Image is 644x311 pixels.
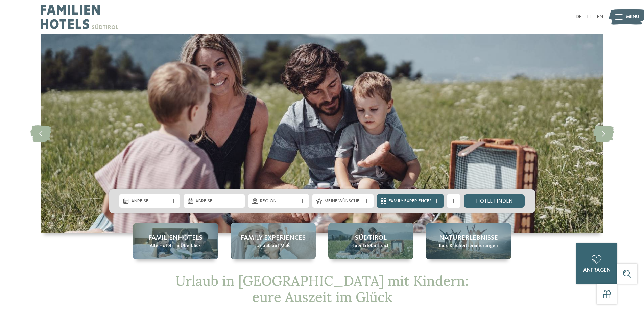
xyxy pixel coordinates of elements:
[439,243,498,249] span: Eure Kindheitserinnerungen
[150,243,201,249] span: Alle Hotels im Überblick
[131,198,169,205] span: Anreise
[583,268,611,273] span: anfragen
[355,233,387,243] span: Südtirol
[256,243,290,249] span: Urlaub auf Maß
[148,233,202,243] span: Familienhotels
[439,233,498,243] span: Naturerlebnisse
[575,14,582,20] a: DE
[328,223,413,259] a: Urlaub in Südtirol mit Kindern – ein unvergessliches Erlebnis Südtirol Euer Erlebnisreich
[464,194,525,208] a: Hotel finden
[195,198,233,205] span: Abreise
[626,14,639,20] span: Menü
[41,34,603,233] img: Urlaub in Südtirol mit Kindern – ein unvergessliches Erlebnis
[389,198,432,205] span: Family Experiences
[587,14,592,20] a: IT
[241,233,306,243] span: Family Experiences
[597,14,603,20] a: EN
[260,198,297,205] span: Region
[352,243,390,249] span: Euer Erlebnisreich
[576,243,617,284] a: anfragen
[231,223,316,259] a: Urlaub in Südtirol mit Kindern – ein unvergessliches Erlebnis Family Experiences Urlaub auf Maß
[175,272,469,306] span: Urlaub in [GEOGRAPHIC_DATA] mit Kindern: eure Auszeit im Glück
[324,198,362,205] span: Meine Wünsche
[426,223,511,259] a: Urlaub in Südtirol mit Kindern – ein unvergessliches Erlebnis Naturerlebnisse Eure Kindheitserinn...
[133,223,218,259] a: Urlaub in Südtirol mit Kindern – ein unvergessliches Erlebnis Familienhotels Alle Hotels im Überb...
